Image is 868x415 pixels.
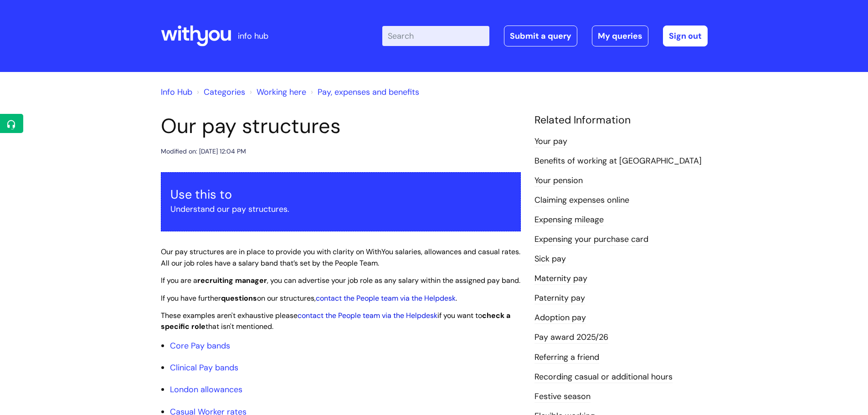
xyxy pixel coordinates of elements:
a: Paternity pay [534,292,585,304]
span: Our pay structures are in place to provide you with clarity on WithYou salaries, allowances and c... [161,247,520,268]
a: My queries [592,26,648,46]
a: contact the People team via the Helpdesk [298,311,437,320]
a: Referring a friend [534,352,599,364]
span: If you have further on our structures, . [161,293,457,303]
p: Understand our pay structures. [170,202,511,216]
a: Pay award 2025/26 [534,332,608,343]
a: London allowances [170,384,242,395]
input: Search [382,26,489,46]
h4: Related Information [534,114,708,127]
strong: questions [221,293,257,303]
a: Your pay [534,136,567,148]
div: | - [382,26,708,46]
a: Pay, expenses and benefits [318,87,419,97]
h1: Our pay structures [161,114,521,138]
a: Adoption pay [534,312,586,324]
div: Modified on: [DATE] 12:04 PM [161,146,246,157]
p: info hub [238,29,268,43]
strong: recruiting manager [197,276,267,285]
li: Solution home [195,85,245,99]
a: Info Hub [161,87,192,97]
li: Working here [247,85,306,99]
a: Maternity pay [534,273,587,285]
a: Expensing your purchase card [534,234,648,246]
a: Categories [204,87,245,97]
a: Core Pay bands [170,340,230,351]
a: Sign out [663,26,708,46]
h3: Use this to [170,187,511,202]
a: Benefits of working at [GEOGRAPHIC_DATA] [534,155,702,167]
a: Festive season [534,391,591,403]
a: Sick pay [534,253,566,265]
a: Claiming expenses online [534,195,629,206]
li: Pay, expenses and benefits [308,85,419,99]
a: Submit a query [504,26,577,46]
a: Your pension [534,175,583,187]
span: These examples aren't exhaustive please if you want to that isn't mentioned. [161,311,510,332]
a: Clinical Pay bands [170,362,238,373]
a: Expensing mileage [534,214,604,226]
a: Recording casual or additional hours [534,371,673,383]
span: If you are a , you can advertise your job role as any salary within the assigned pay band. [161,276,520,285]
a: contact the People team via the Helpdesk [316,293,456,303]
a: Working here [257,87,306,97]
